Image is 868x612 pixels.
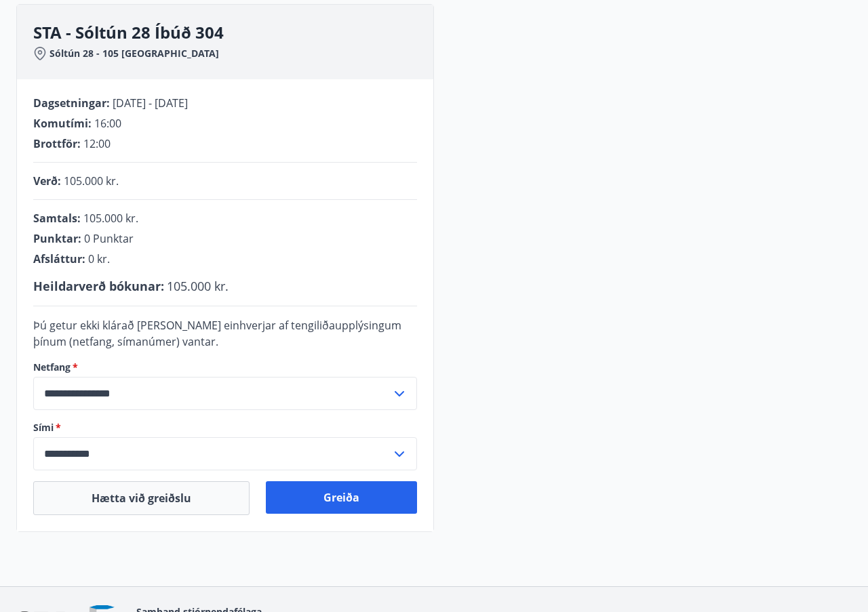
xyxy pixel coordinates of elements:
[88,251,110,266] span: 0 kr.
[266,481,417,514] button: Greiða
[83,211,138,226] span: 105.000 kr.
[33,251,85,266] span: Afsláttur :
[94,116,121,131] span: 16:00
[113,96,188,110] span: [DATE] - [DATE]
[33,211,81,226] span: Samtals :
[33,174,61,188] span: Verð :
[33,318,401,349] span: Þú getur ekki klárað [PERSON_NAME] einhverjar af tengiliðaupplýsingum þínum (netfang, símanúmer) ...
[83,136,111,151] span: 12:00
[33,481,250,515] button: Hætta við greiðslu
[33,116,92,131] span: Komutími :
[33,361,417,374] label: Netfang
[33,136,81,151] span: Brottför :
[33,421,417,434] label: Sími
[33,231,81,246] span: Punktar :
[33,278,164,294] span: Heildarverð bókunar :
[84,231,134,246] span: 0 Punktar
[167,278,229,294] span: 105.000 kr.
[64,174,119,188] span: 105.000 kr.
[33,96,110,110] span: Dagsetningar :
[33,21,433,44] h3: STA - Sóltún 28 Íbúð 304
[50,47,219,60] span: Sóltún 28 - 105 [GEOGRAPHIC_DATA]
